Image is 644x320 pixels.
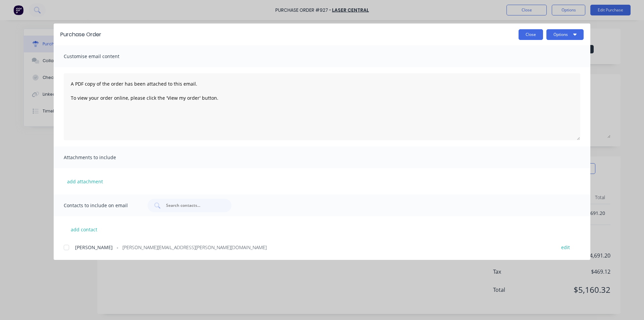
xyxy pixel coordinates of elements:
button: add contact [64,224,104,234]
textarea: A PDF copy of the order has been attached to this email. To view your order online, please click ... [64,73,580,140]
button: Close [519,29,543,40]
input: Search contacts... [165,202,221,209]
div: Purchase Order [60,31,101,39]
button: edit [557,242,574,252]
span: Customise email content [64,52,138,61]
span: [PERSON_NAME] [75,244,113,251]
button: Options [546,29,584,40]
button: add attachment [64,176,106,186]
span: Attachments to include [64,153,138,162]
span: - [117,244,118,251]
span: [PERSON_NAME][EMAIL_ADDRESS][PERSON_NAME][DOMAIN_NAME] [122,244,267,251]
span: Contacts to include on email [64,201,138,210]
